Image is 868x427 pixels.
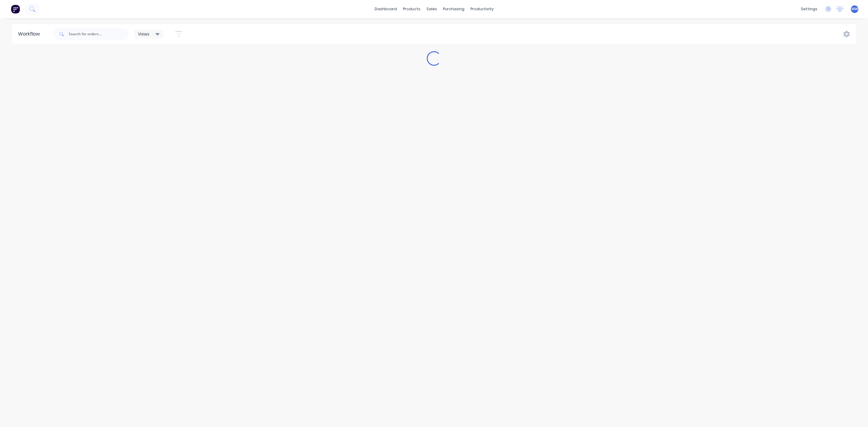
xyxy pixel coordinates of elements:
img: Factory [11,5,20,14]
div: purchasing [440,5,467,14]
div: sales [423,5,440,14]
div: productivity [467,5,497,14]
div: products [400,5,423,14]
div: settings [798,5,820,14]
a: dashboard [372,5,400,14]
span: MW [851,6,858,12]
div: Workflow [18,30,43,38]
input: Search for orders... [69,28,128,40]
span: Views [138,31,149,37]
